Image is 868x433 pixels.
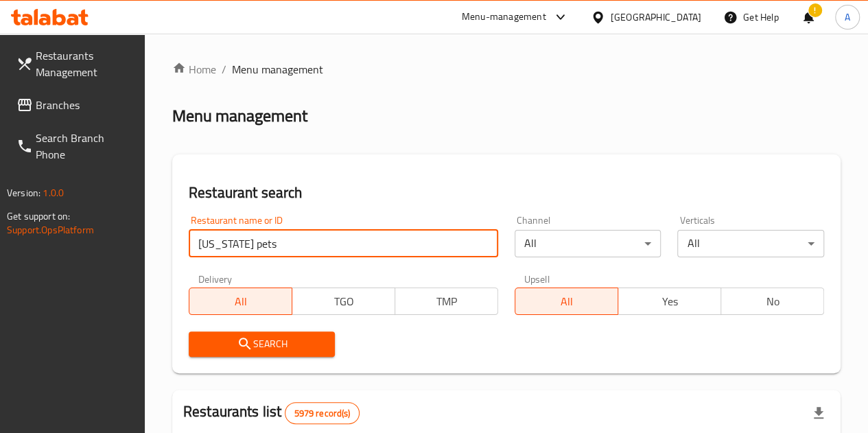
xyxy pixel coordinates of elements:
[298,292,390,312] span: TGO
[172,105,307,127] h2: Menu management
[462,9,546,25] div: Menu-management
[285,402,359,424] div: Total records count
[198,274,233,283] label: Delivery
[515,230,661,257] div: All
[195,292,287,312] span: All
[36,97,134,113] span: Branches
[521,292,613,312] span: All
[624,292,716,312] span: Yes
[200,336,325,353] span: Search
[727,292,819,312] span: No
[7,221,94,239] a: Support.OpsPlatform
[720,288,824,315] button: No
[515,288,618,315] button: All
[172,61,841,78] nav: breadcrumb
[189,230,498,257] input: Search for restaurant name or ID..
[524,274,550,283] label: Upsell
[7,207,70,225] span: Get support on:
[5,121,145,171] a: Search Branch Phone
[5,39,145,89] a: Restaurants Management
[189,288,292,315] button: All
[395,288,498,315] button: TMP
[189,183,824,203] h2: Restaurant search
[183,401,360,424] h2: Restaurants list
[292,288,395,315] button: TGO
[36,130,134,163] span: Search Branch Phone
[618,288,721,315] button: Yes
[222,61,226,78] li: /
[172,61,216,78] a: Home
[845,10,850,25] span: A
[802,397,835,430] div: Export file
[5,89,145,121] a: Branches
[36,47,134,80] span: Restaurants Management
[285,407,358,420] span: 5979 record(s)
[232,61,323,78] span: Menu management
[677,230,824,257] div: All
[401,292,493,312] span: TMP
[189,331,336,357] button: Search
[611,10,701,25] div: [GEOGRAPHIC_DATA]
[43,184,64,202] span: 1.0.0
[7,184,40,202] span: Version:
